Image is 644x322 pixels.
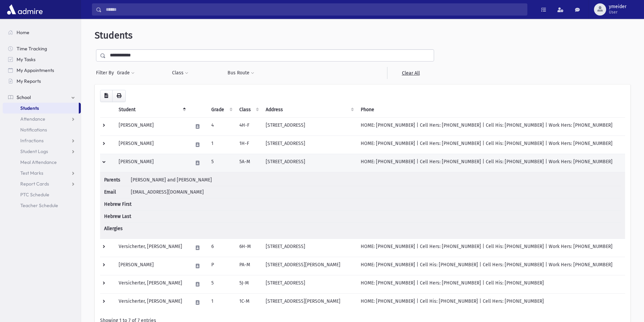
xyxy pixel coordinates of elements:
span: My Appointments [17,67,54,73]
td: [STREET_ADDRESS][PERSON_NAME] [262,257,357,275]
td: [PERSON_NAME] [115,117,189,135]
td: P [207,257,235,275]
td: HOME: [PHONE_NUMBER] | Cell Hers: [PHONE_NUMBER] | Cell His: [PHONE_NUMBER] | Work Hers: [PHONE_N... [357,154,625,172]
td: PA-M [235,257,262,275]
span: Allergies [104,225,129,232]
span: My Reports [17,78,41,84]
td: 4 [207,117,235,135]
a: Students [3,103,79,114]
a: Meal Attendance [3,157,81,168]
button: Grade [117,67,135,79]
a: Test Marks [3,168,81,178]
a: My Tasks [3,54,81,65]
button: Class [172,67,189,79]
td: [STREET_ADDRESS] [262,275,357,293]
td: HOME: [PHONE_NUMBER] | Cell Hers: [PHONE_NUMBER] | Cell His: [PHONE_NUMBER] [357,275,625,293]
span: My Tasks [17,56,35,63]
td: [PERSON_NAME] [115,154,189,172]
span: Teacher Schedule [20,202,58,208]
span: Home [17,29,29,35]
span: ymeider [609,4,626,9]
span: [PERSON_NAME] and [PERSON_NAME] [131,177,212,183]
th: Grade: activate to sort column ascending [207,102,235,118]
span: [EMAIL_ADDRESS][DOMAIN_NAME] [131,189,204,195]
span: Students [20,105,39,111]
a: Attendance [3,114,81,124]
span: Infractions [20,138,44,144]
span: PTC Schedule [20,192,49,198]
th: Address: activate to sort column ascending [262,102,357,118]
span: Email [104,189,129,196]
span: Notifications [20,127,47,133]
td: [STREET_ADDRESS] [262,239,357,257]
a: My Reports [3,76,81,86]
span: School [17,94,31,100]
td: [STREET_ADDRESS] [262,117,357,135]
span: Filter By [96,69,117,76]
td: [STREET_ADDRESS] [262,154,357,172]
span: Hebrew First [104,201,132,208]
td: Versicherter, [PERSON_NAME] [115,275,189,293]
span: Test Marks [20,170,43,176]
span: User [609,9,626,15]
td: [PERSON_NAME] [115,257,189,275]
td: HOME: [PHONE_NUMBER] | Cell Hers: [PHONE_NUMBER] | Cell His: [PHONE_NUMBER] | Work Hers: [PHONE_N... [357,117,625,135]
span: Report Cards [20,181,49,187]
th: Class: activate to sort column ascending [235,102,262,118]
a: Student Logs [3,146,81,157]
span: Student Logs [20,148,48,154]
a: Notifications [3,124,81,135]
td: Versicherter, [PERSON_NAME] [115,239,189,257]
td: [STREET_ADDRESS][PERSON_NAME] [262,293,357,312]
a: My Appointments [3,65,81,76]
a: Time Tracking [3,43,81,54]
td: 1 [207,293,235,312]
td: HOME: [PHONE_NUMBER] | Cell His: [PHONE_NUMBER] | Cell Hers: [PHONE_NUMBER] | Work Hers: [PHONE_N... [357,257,625,275]
td: 1C-M [235,293,262,312]
button: CSV [100,90,113,102]
td: 5J-M [235,275,262,293]
a: PTC Schedule [3,189,81,200]
a: Home [3,27,81,38]
td: 1 [207,135,235,154]
a: Clear All [387,67,434,79]
td: 5 [207,275,235,293]
td: 5A-M [235,154,262,172]
td: 5 [207,154,235,172]
a: Infractions [3,135,81,146]
th: Student: activate to sort column descending [115,102,189,118]
a: Teacher Schedule [3,200,81,211]
td: HOME: [PHONE_NUMBER] | Cell Hers: [PHONE_NUMBER] | Cell His: [PHONE_NUMBER] | Work Hers: [PHONE_N... [357,135,625,154]
a: Report Cards [3,178,81,189]
img: AdmirePro [5,3,44,16]
input: Search [102,3,527,16]
td: HOME: [PHONE_NUMBER] | Cell Hers: [PHONE_NUMBER] | Cell His: [PHONE_NUMBER] | Work Hers: [PHONE_N... [357,239,625,257]
span: Time Tracking [17,46,47,52]
td: 6 [207,239,235,257]
span: Hebrew Last [104,213,131,220]
span: Attendance [20,116,45,122]
a: School [3,92,81,103]
td: Versicherter, [PERSON_NAME] [115,293,189,312]
td: 6H-M [235,239,262,257]
span: Students [95,30,133,41]
td: HOME: [PHONE_NUMBER] | Cell His: [PHONE_NUMBER] | Cell Hers: [PHONE_NUMBER] [357,293,625,312]
td: [PERSON_NAME] [115,135,189,154]
td: 1H-F [235,135,262,154]
td: 4H-F [235,117,262,135]
span: Parents [104,176,129,183]
button: Bus Route [227,67,255,79]
span: Meal Attendance [20,159,57,165]
td: [STREET_ADDRESS] [262,135,357,154]
th: Phone [357,102,625,118]
button: Print [112,90,126,102]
